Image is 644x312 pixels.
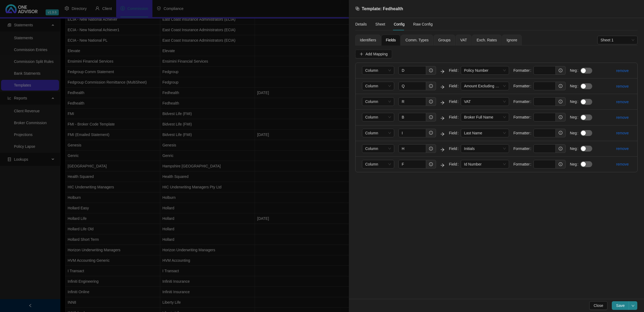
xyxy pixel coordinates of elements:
[464,129,506,137] span: Last Name
[365,66,391,74] span: Column
[616,303,625,309] span: Save
[365,113,391,121] span: Column
[440,101,445,105] span: arrow-right
[616,115,629,120] a: remove
[589,301,608,310] button: Close
[449,82,461,90] label: Field
[570,97,581,106] label: Neg
[413,21,433,27] div: Raw Config
[440,69,445,74] span: arrow-right
[631,304,635,307] span: down
[429,84,433,88] span: info-circle
[616,146,629,151] a: remove
[449,144,461,153] label: Field
[507,38,517,42] span: Ignore
[429,131,433,135] span: info-circle
[570,160,581,168] label: Neg
[449,66,461,75] label: Field
[449,97,461,106] label: Field
[616,162,629,166] a: remove
[355,21,367,27] div: Details
[355,6,360,11] span: block
[570,66,581,75] label: Neg
[513,66,533,75] label: Formatter
[440,163,445,167] span: arrow-right
[559,69,562,72] span: info-circle
[559,100,562,103] span: info-circle
[394,22,404,26] span: Config
[405,38,429,42] span: Comm. Types
[449,113,461,121] label: Field
[449,160,461,168] label: Field
[559,147,562,150] span: info-circle
[365,129,391,137] span: Column
[559,162,562,166] span: info-circle
[570,144,581,153] label: Neg
[513,97,533,106] label: Formatter
[464,145,506,153] span: Initials
[464,160,506,168] span: Id Number
[464,82,506,90] span: Amount Excluding VAT
[429,115,433,119] span: info-circle
[429,147,433,150] span: info-circle
[386,38,396,42] span: Fields
[464,113,506,121] span: Broker Full Name
[464,66,506,74] span: Policy Number
[440,132,445,136] span: arrow-right
[570,129,581,137] label: Neg
[464,98,506,106] span: VAT
[477,38,497,42] span: Exch. Rates
[513,113,533,121] label: Formatter
[570,82,581,90] label: Neg
[559,115,562,119] span: info-circle
[360,38,376,42] span: Identifiers
[513,144,533,153] label: Formatter
[440,85,445,89] span: arrow-right
[559,131,562,135] span: info-circle
[375,22,385,26] span: Sheet
[513,160,533,168] label: Formatter
[362,6,403,11] span: Template: Fedhealth
[429,69,433,72] span: info-circle
[365,82,391,90] span: Column
[440,148,445,152] span: arrow-right
[355,50,392,58] button: Add Mapping
[365,145,391,153] span: Column
[438,38,451,42] span: Groups
[513,129,533,137] label: Formatter
[616,69,629,73] a: remove
[612,301,629,310] button: Save
[616,100,629,104] a: remove
[440,116,445,120] span: arrow-right
[616,131,629,135] a: remove
[365,98,391,106] span: Column
[460,38,467,42] span: VAT
[594,303,603,309] span: Close
[449,129,461,137] label: Field
[513,82,533,90] label: Formatter
[559,84,562,88] span: info-circle
[429,100,433,103] span: info-circle
[365,160,391,168] span: Column
[360,52,363,56] span: plus
[429,162,433,166] span: info-circle
[570,113,581,121] label: Neg
[365,51,388,57] span: Add Mapping
[601,36,634,44] span: Sheet 1
[616,84,629,88] a: remove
